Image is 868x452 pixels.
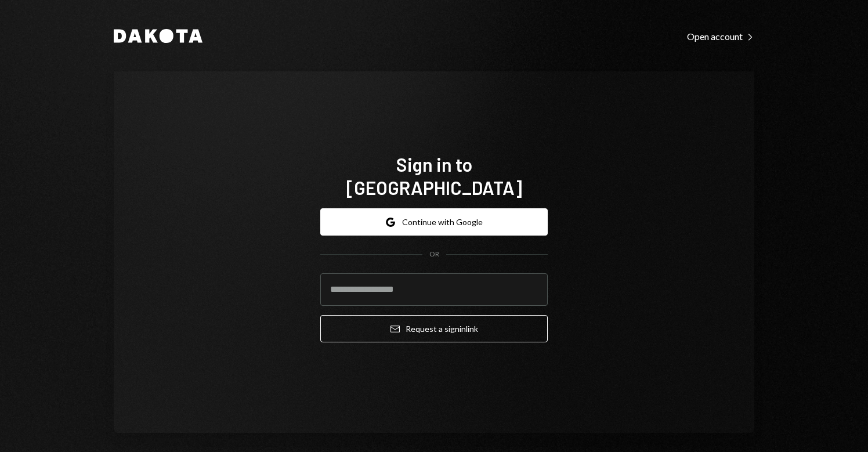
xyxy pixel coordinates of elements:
button: Request a signinlink [320,315,548,342]
h1: Sign in to [GEOGRAPHIC_DATA] [320,153,548,199]
a: Open account [687,30,754,42]
div: Open account [687,31,754,42]
div: OR [429,249,439,259]
button: Continue with Google [320,208,548,236]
